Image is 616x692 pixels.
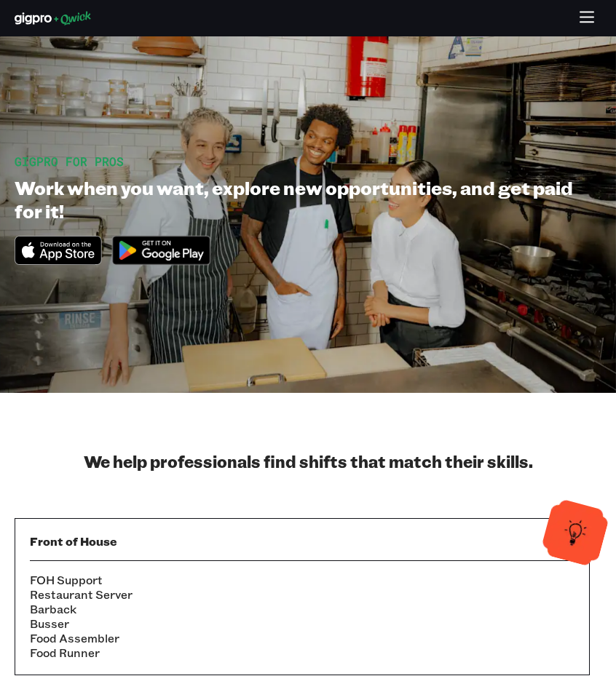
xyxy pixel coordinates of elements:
li: Food Assembler [30,631,574,645]
li: FOH Support [30,573,574,587]
li: Restaurant Server [30,587,574,602]
li: Food Runner [30,645,574,660]
a: Download on the App Store [15,252,102,268]
h3: Front of House [30,533,574,549]
h1: Work when you want, explore new opportunities, and get paid for it! [15,176,601,223]
li: Barback [30,602,574,616]
span: GIGPRO FOR PROS [15,154,124,169]
li: Busser [30,616,574,631]
h2: We help professionals find shifts that match their skills. [15,451,601,472]
img: Get it on Google Play [105,228,218,272]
